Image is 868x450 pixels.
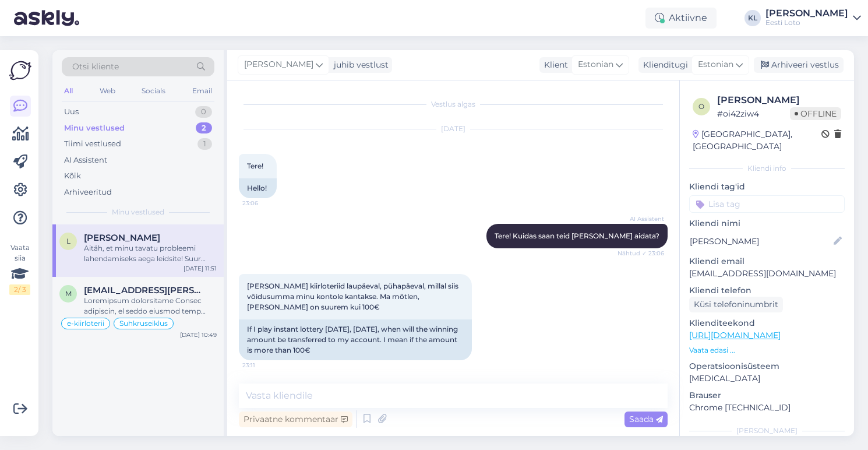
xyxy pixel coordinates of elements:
[239,124,668,134] div: [DATE]
[84,285,205,296] span: merike.kari@gmail.com
[64,106,79,118] div: Uus
[765,18,848,27] div: Eesti Loto
[139,83,168,99] div: Socials
[84,233,160,243] span: LIILIJA TAMMOJA
[242,361,286,370] span: 23:11
[195,106,212,118] div: 0
[180,331,217,339] div: [DATE] 10:49
[638,59,688,71] div: Klienditugi
[717,93,841,107] div: [PERSON_NAME]
[9,284,30,295] div: 2 / 3
[645,8,717,29] div: Aktiivne
[689,163,845,174] div: Kliendi info
[239,99,668,110] div: Vestlus algas
[689,426,845,436] div: [PERSON_NAME]
[84,296,217,317] div: Loremipsum dolorsitame Consec adipiscin, el seddo eiusmod temp incidid utla etdolo. Magnaali enim...
[247,161,263,170] span: Tere!
[66,237,70,245] span: L
[689,195,845,213] input: Lisa tag
[239,178,277,198] div: Hello!
[689,268,845,280] p: [EMAIL_ADDRESS][DOMAIN_NAME]
[72,61,119,73] span: Otsi kliente
[184,264,217,273] div: [DATE] 11:51
[689,372,845,385] p: [MEDICAL_DATA]
[689,317,845,329] p: Klienditeekond
[689,284,845,297] p: Kliendi telefon
[244,58,313,71] span: [PERSON_NAME]
[689,389,845,402] p: Brauser
[67,320,104,327] span: e-kiirloterii
[618,249,664,258] span: Nähtud ✓ 23:06
[112,207,164,217] span: Minu vestlused
[197,138,212,150] div: 1
[689,330,781,340] a: [URL][DOMAIN_NAME]
[689,217,845,230] p: Kliendi nimi
[744,10,761,26] div: KL
[190,83,214,99] div: Email
[698,58,733,71] span: Estonian
[790,107,841,120] span: Offline
[119,320,168,327] span: Suhkruseiklus
[689,345,845,356] p: Vaata edasi ...
[64,187,112,198] div: Arhiveeritud
[765,9,861,27] a: [PERSON_NAME]Eesti Loto
[64,154,107,166] div: AI Assistent
[97,83,118,99] div: Web
[242,199,286,208] span: 23:06
[620,215,664,223] span: AI Assistent
[64,122,125,134] div: Minu vestlused
[690,235,831,248] input: Lisa nimi
[765,9,848,18] div: [PERSON_NAME]
[689,360,845,372] p: Operatsioonisüsteem
[629,414,663,424] span: Saada
[239,412,352,427] div: Privaatne kommentaar
[64,138,121,150] div: Tiimi vestlused
[539,59,568,71] div: Klient
[693,128,821,153] div: [GEOGRAPHIC_DATA], [GEOGRAPHIC_DATA]
[329,59,389,71] div: juhib vestlust
[62,83,75,99] div: All
[239,319,472,360] div: If I play instant lottery [DATE], [DATE], when will the winning amount be transferred to my accou...
[717,107,790,120] div: # oi42ziw4
[196,122,212,134] div: 2
[578,58,613,71] span: Estonian
[689,255,845,268] p: Kliendi email
[689,297,783,312] div: Küsi telefoninumbrit
[84,243,217,264] div: Aitäh, et minu tavatu probleemi lahendamiseks aega leidsite! Suur tänu, et ma ei jäänud hüüdja hä...
[65,289,72,298] span: m
[64,170,81,182] div: Kõik
[247,282,460,311] span: [PERSON_NAME] kiirloteriid laupäeval, pühapäeval, millal siis võidusumma minu kontole kantakse. M...
[698,102,704,111] span: o
[495,231,659,240] span: Tere! Kuidas saan teid [PERSON_NAME] aidata?
[689,181,845,193] p: Kliendi tag'id
[689,402,845,414] p: Chrome [TECHNICAL_ID]
[754,57,844,73] div: Arhiveeri vestlus
[9,242,30,295] div: Vaata siia
[9,59,31,82] img: Askly Logo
